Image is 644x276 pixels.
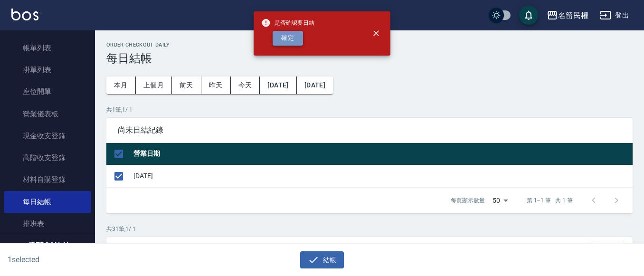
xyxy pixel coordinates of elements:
a: 座位開單 [4,81,91,103]
button: 本月 [106,76,136,94]
button: 上個月 [136,76,172,94]
a: 排班表 [4,213,91,235]
div: 50 [489,188,511,213]
td: [DATE] [131,165,633,187]
p: 第 1–1 筆 共 1 筆 [527,196,573,205]
button: close [366,23,387,44]
a: 現金收支登錄 [4,125,91,147]
div: 名留民權 [558,10,588,21]
span: 尚未日結紀錄 [118,125,621,135]
p: 共 1 筆, 1 / 1 [106,105,633,114]
a: 帳單列表 [4,37,91,59]
a: 每日結帳 [4,191,91,213]
button: 名留民權 [543,6,592,25]
button: 昨天 [201,76,231,94]
p: 共 31 筆, 1 / 1 [106,225,633,233]
button: [DATE] [260,76,296,94]
h3: 每日結帳 [106,52,633,65]
h6: 1 selected [8,254,159,266]
a: 掛單列表 [4,59,91,81]
img: Logo [11,9,38,20]
button: 今天 [231,76,260,94]
button: 登出 [596,7,633,24]
button: save [519,6,538,25]
a: 材料自購登錄 [4,169,91,190]
span: 是否確認要日結 [261,18,314,28]
a: 營業儀表板 [4,103,91,125]
button: 結帳 [300,251,344,269]
button: [DATE] [297,76,333,94]
a: 高階收支登錄 [4,147,91,169]
h2: Order checkout daily [106,42,633,48]
h5: [PERSON_NAME]蓤 [29,241,77,260]
th: 營業日期 [131,143,633,165]
button: 確定 [273,31,303,46]
p: 每頁顯示數量 [451,196,485,205]
button: 前天 [172,76,201,94]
